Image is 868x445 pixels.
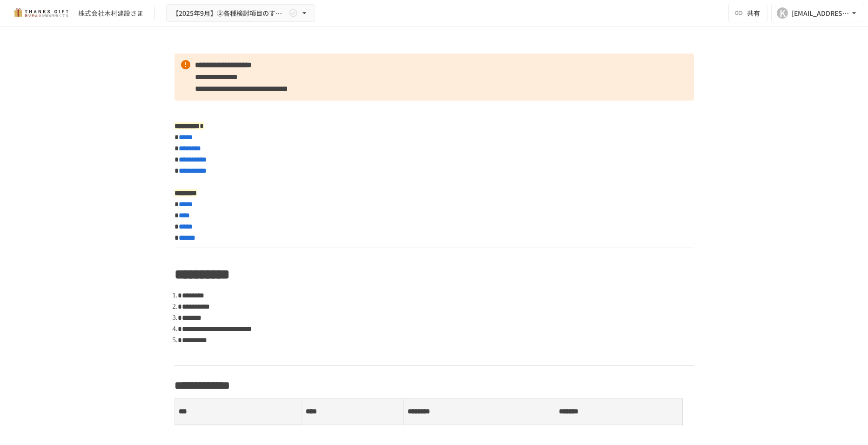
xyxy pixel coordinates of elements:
[777,7,788,19] div: K
[728,4,767,22] button: 共有
[166,4,315,22] button: 【2025年9月】②各種検討項目のすり合わせ/ THANKS GIFTキックオフMTG
[78,8,143,18] div: 株式会社木村建設さま
[172,7,287,19] span: 【2025年9月】②各種検討項目のすり合わせ/ THANKS GIFTキックオフMTG
[747,8,760,18] span: 共有
[792,7,849,19] div: [EMAIL_ADDRESS][DOMAIN_NAME]
[771,4,864,22] button: K[EMAIL_ADDRESS][DOMAIN_NAME]
[11,6,71,20] img: mMP1OxWUAhQbsRWCurg7vIHe5HqDpP7qZo7fRoNLXQh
